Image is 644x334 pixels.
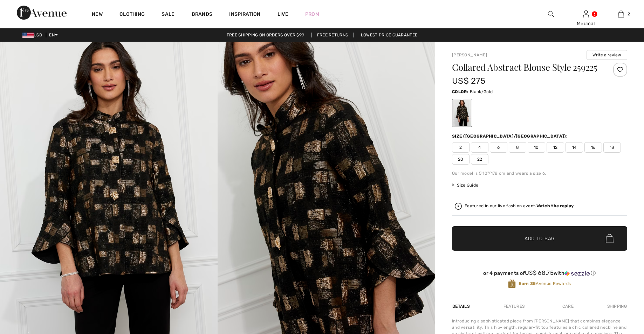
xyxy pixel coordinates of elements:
[453,100,471,126] div: Black/Gold
[583,11,589,17] a: Sign In
[603,142,621,153] span: 18
[569,20,603,27] div: Medical
[452,53,487,57] a: [PERSON_NAME]
[471,142,488,153] span: 4
[229,11,260,19] span: Inspiration
[628,11,630,17] span: 2
[311,33,354,37] a: Free Returns
[528,142,545,153] span: 10
[452,226,627,251] button: Add to Bag
[22,33,34,38] img: US Dollar
[452,63,598,72] h1: Collared Abstract Blouse Style 259225
[471,154,488,165] span: 22
[587,50,627,60] button: Write a review
[452,154,470,165] span: 20
[305,11,319,18] a: Prom
[498,300,530,313] div: Features
[536,203,574,208] strong: Watch the replay
[119,11,145,19] a: Clothing
[452,300,472,313] div: Details
[17,6,67,20] img: 1ère Avenue
[584,142,602,153] span: 16
[49,33,58,37] span: EN
[455,203,462,210] img: Watch the replay
[452,142,470,153] span: 2
[519,280,571,287] span: Avenue Rewards
[525,269,554,276] span: US$ 68.75
[519,281,536,286] strong: Earn 35
[355,33,423,37] a: Lowest Price Guarantee
[508,279,516,288] img: Avenue Rewards
[465,204,574,208] div: Featured in our live fashion event.
[490,142,507,153] span: 6
[605,300,627,313] div: Shipping
[606,234,614,243] img: Bag.svg
[548,10,554,18] img: search the website
[599,281,637,299] iframe: Opens a widget where you can find more information
[278,11,288,18] a: Live
[566,142,583,153] span: 14
[452,133,569,139] div: Size ([GEOGRAPHIC_DATA]/[GEOGRAPHIC_DATA]):
[470,89,493,94] span: Black/Gold
[452,182,478,188] span: Size Guide
[547,142,564,153] span: 12
[604,10,638,18] a: 2
[509,142,526,153] span: 8
[452,76,485,86] span: US$ 275
[452,270,627,279] div: or 4 payments ofUS$ 68.75withSezzle Click to learn more about Sezzle
[192,11,213,19] a: Brands
[583,10,589,18] img: My Info
[452,89,468,94] span: Color:
[92,11,103,19] a: New
[564,270,590,277] img: Sezzle
[556,300,580,313] div: Care
[22,33,45,37] span: USD
[452,170,627,176] div: Our model is 5'10"/178 cm and wears a size 6.
[162,11,174,19] a: Sale
[618,10,624,18] img: My Bag
[221,33,310,37] a: Free shipping on orders over $99
[452,270,627,277] div: or 4 payments of with
[525,235,555,242] span: Add to Bag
